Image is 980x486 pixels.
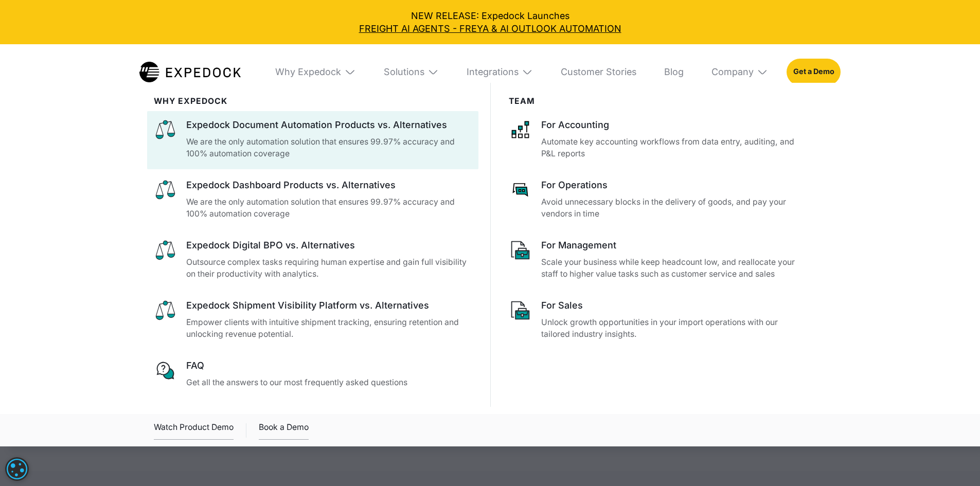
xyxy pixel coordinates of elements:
div: Why Expedock [266,44,365,100]
div: Solutions [384,66,424,78]
a: For SalesUnlock growth opportunities in your import operations with our tailored industry insights. [509,299,808,340]
div: Solutions [375,44,448,100]
a: FREIGHT AI AGENTS - FREYA & AI OUTLOOK AUTOMATION [9,22,971,35]
p: Scale your business while keep headcount low, and reallocate your staff to higher value tasks suc... [541,256,808,280]
div: NEW RELEASE: Expedock Launches [9,9,971,35]
a: open lightbox [154,421,234,440]
div: For Sales [541,299,808,312]
div: For Operations [541,178,808,191]
a: FAQGet all the answers to our most frequently asked questions [154,359,472,389]
div: Expedock Document Automation Products vs. Alternatives [186,118,472,131]
div: WHy Expedock [154,97,472,106]
p: Unlock growth opportunities in your import operations with our tailored industry insights. [541,316,808,340]
div: Why Expedock [275,66,341,78]
p: Empower clients with intuitive shipment tracking, ensuring retention and unlocking revenue potent... [186,316,472,340]
div: Expedock Shipment Visibility Platform vs. Alternatives [186,299,472,312]
a: Expedock Digital BPO vs. AlternativesOutsource complex tasks requiring human expertise and gain f... [154,239,472,280]
p: Outsource complex tasks requiring human expertise and gain full visibility on their productivity ... [186,256,472,280]
div: Expedock Dashboard Products vs. Alternatives [186,178,472,191]
a: For AccountingAutomate key accounting workflows from data entry, auditing, and P&L reports [509,118,808,160]
p: We are the only automation solution that ensures 99.97% accuracy and 100% automation coverage [186,196,472,220]
a: Expedock Shipment Visibility Platform vs. AlternativesEmpower clients with intuitive shipment tra... [154,299,472,340]
a: For OperationsAvoid unnecessary blocks in the delivery of goods, and pay your vendors in time [509,178,808,220]
div: For Accounting [541,118,808,131]
a: Get a Demo [787,59,841,85]
a: Blog [655,44,693,100]
p: Automate key accounting workflows from data entry, auditing, and P&L reports [541,136,808,160]
div: Team [509,97,808,106]
a: For ManagementScale your business while keep headcount low, and reallocate your staff to higher v... [509,239,808,280]
div: Integrations [467,66,519,78]
p: Get all the answers to our most frequently asked questions [186,376,472,389]
a: Expedock Document Automation Products vs. AlternativesWe are the only automation solution that en... [154,118,472,160]
a: Customer Stories [551,44,646,100]
a: Book a Demo [259,421,309,440]
div: Expedock Digital BPO vs. Alternatives [186,239,472,251]
div: Company [711,66,754,78]
a: Expedock Dashboard Products vs. AlternativesWe are the only automation solution that ensures 99.9... [154,178,472,220]
iframe: Chat Widget [809,375,980,486]
p: We are the only automation solution that ensures 99.97% accuracy and 100% automation coverage [186,136,472,160]
p: Avoid unnecessary blocks in the delivery of goods, and pay your vendors in time [541,196,808,220]
div: Integrations [457,44,542,100]
div: For Management [541,239,808,251]
div: FAQ [186,359,472,372]
div: Company [702,44,777,100]
div: Watch Product Demo [154,421,234,440]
